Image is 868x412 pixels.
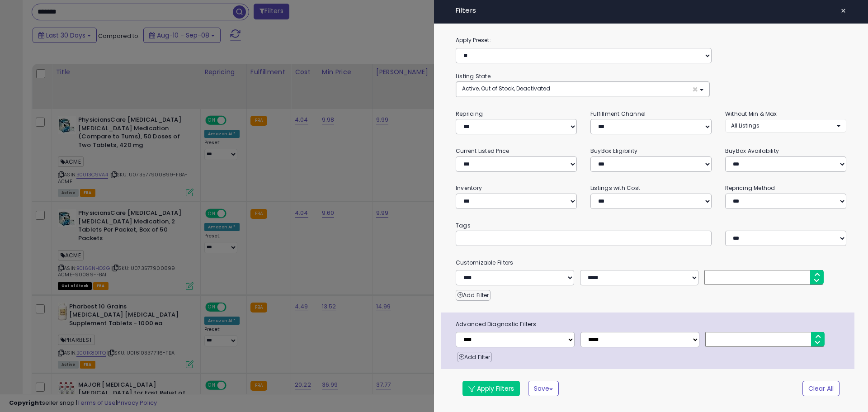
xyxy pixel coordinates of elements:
[692,85,698,94] span: ×
[457,352,492,363] button: Add Filter
[449,258,853,268] small: Customizable Filters
[731,122,759,129] span: All Listings
[456,7,846,14] h4: Filters
[456,110,483,118] small: Repricing
[802,381,840,396] button: Clear All
[840,5,846,17] span: ×
[590,147,637,155] small: BuyBox Eligibility
[456,82,709,97] button: Active, Out of Stock, Deactivated ×
[837,5,850,17] button: ×
[449,319,854,329] span: Advanced Diagnostic Filters
[725,110,777,118] small: Without Min & Max
[449,35,853,45] label: Apply Preset:
[528,381,559,396] button: Save
[590,110,646,118] small: Fulfillment Channel
[456,72,491,80] small: Listing State
[449,221,853,231] small: Tags
[590,184,640,192] small: Listings with Cost
[725,119,846,132] button: All Listings
[462,85,550,92] span: Active, Out of Stock, Deactivated
[725,184,775,192] small: Repricing Method
[456,184,482,192] small: Inventory
[462,381,520,396] button: Apply Filters
[456,147,509,155] small: Current Listed Price
[456,290,491,301] button: Add Filter
[725,147,779,155] small: BuyBox Availability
